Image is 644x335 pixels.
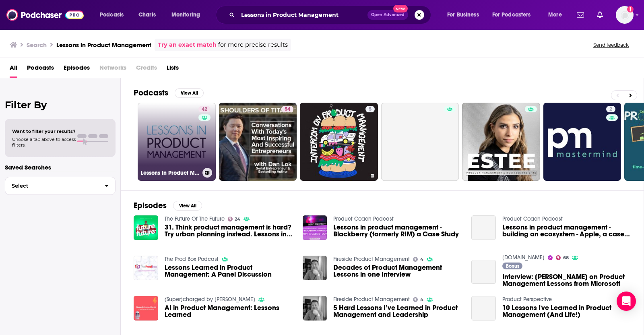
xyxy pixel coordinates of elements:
span: Decades of Product Management Lessons in one Interview [333,264,462,278]
a: Lessons in product management - building an ecosystem - Apple, a case study [471,215,496,240]
span: New [393,5,408,12]
a: Lessons in product management - building an ecosystem - Apple, a case study [502,224,631,238]
a: Fireside Product Management [333,296,410,303]
span: Lessons Learned in Product Management: A Panel Discussion [165,264,293,278]
span: 5 [369,105,372,114]
span: Podcasts [100,9,124,21]
h2: Filter By [5,99,116,111]
span: Open Advanced [371,13,405,17]
a: 5 [300,103,378,181]
a: 54 [219,103,297,181]
a: 31. Think product management is hard? Try urban planning instead. Lessons in product management f... [165,224,293,238]
a: Rocketship.fm [502,254,545,261]
img: Decades of Product Management Lessons in one Interview [303,256,327,280]
img: Lessons in product management - Blackberry (formerly RIM) a Case Study [303,215,327,240]
a: EpisodesView All [134,201,202,211]
a: AI in Product Management: Lessons Learned [165,304,293,318]
span: Monitoring [171,9,200,21]
h3: Lessons in Product Management [56,41,151,49]
a: 10 Lessons I've Learned in Product Management (And Life!) [502,304,631,318]
a: PodcastsView All [134,88,204,98]
button: View All [173,201,202,211]
button: View All [175,88,204,98]
img: 5 Hard Lessons I’ve Learned in Product Management and Leadership [303,296,327,321]
a: 2 [606,106,615,112]
span: for more precise results [218,40,288,50]
span: Lists [167,61,179,78]
span: 4 [420,258,423,261]
a: Show notifications dropdown [574,8,587,22]
span: Select [5,183,98,188]
span: Want to filter your results? [12,128,76,134]
h2: Episodes [134,201,167,211]
span: Networks [99,61,126,78]
a: The Future Of The Future [165,215,225,222]
span: 68 [563,256,569,260]
a: All [10,61,17,78]
img: Podchaser - Follow, Share and Rate Podcasts [6,7,84,23]
a: 54 [281,106,293,112]
button: open menu [487,8,543,21]
a: 24 [228,217,241,221]
span: Logged in as YiyanWang [616,6,634,24]
button: open menu [166,8,211,21]
a: Try an exact match [158,40,217,50]
img: User Profile [616,6,634,24]
a: 42 [198,106,211,112]
button: open menu [442,8,489,21]
a: Episodes [64,61,90,78]
button: Select [5,177,116,195]
span: Interview: [PERSON_NAME] on Product Management Lessons from Microsoft [502,273,631,287]
a: 2 [543,103,621,181]
button: open menu [94,8,134,21]
a: 42Lessons In Product Management [138,103,216,181]
a: Interview: Ellen Chisa on Product Management Lessons from Microsoft [502,273,631,287]
a: 5 [365,106,375,112]
a: 4 [413,257,423,262]
h3: Search [27,41,47,49]
a: Podcasts [27,61,54,78]
p: Saved Searches [5,163,116,171]
button: Send feedback [591,41,631,48]
a: Lessons in product management - Blackberry (formerly RIM) a Case Study [333,224,462,238]
a: 10 Lessons I've Learned in Product Management (And Life!) [471,296,496,321]
img: 31. Think product management is hard? Try urban planning instead. Lessons in product management f... [134,215,158,240]
img: AI in Product Management: Lessons Learned [134,296,158,321]
span: 5 Hard Lessons I’ve Learned in Product Management and Leadership [333,304,462,318]
a: Charts [133,8,161,21]
img: Lessons Learned in Product Management: A Panel Discussion [134,256,158,280]
span: For Podcasters [492,9,531,21]
a: Show notifications dropdown [594,8,606,22]
input: Search podcasts, credits, & more... [238,8,367,21]
a: 4 [413,297,423,302]
a: Product Coach Podcast [333,215,394,222]
span: 54 [285,105,290,114]
a: 68 [556,255,569,260]
button: open menu [543,8,572,21]
span: Credits [136,61,157,78]
div: Search podcasts, credits, & more... [223,6,439,24]
span: Bonus [506,264,519,269]
a: Interview: Ellen Chisa on Product Management Lessons from Microsoft [471,260,496,284]
svg: Add a profile image [627,6,634,12]
span: Charts [138,9,156,21]
a: Product Coach Podcast [502,215,563,222]
button: Open AdvancedNew [367,10,408,20]
span: 4 [420,298,423,302]
span: 24 [235,217,240,221]
span: Choose a tab above to access filters. [12,136,76,148]
span: 42 [202,105,207,114]
div: Open Intercom Messenger [617,292,636,311]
